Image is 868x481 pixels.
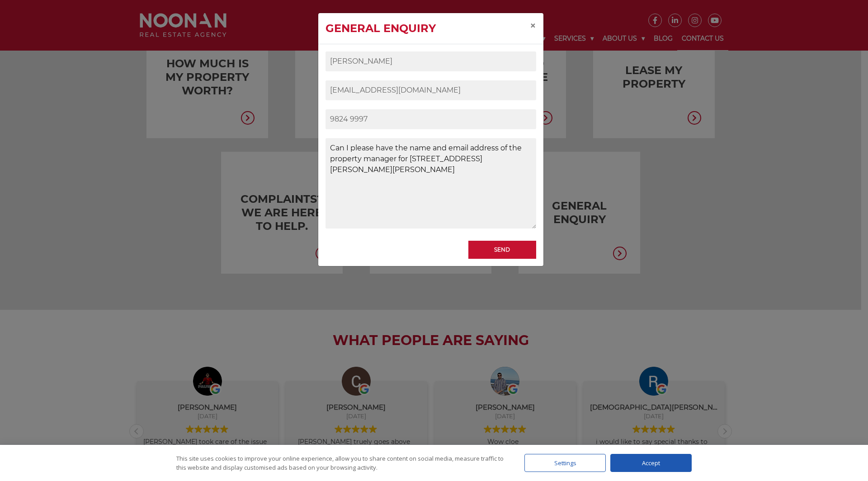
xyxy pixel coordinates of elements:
div: Accept [610,454,692,472]
input: Phone Number [325,109,536,129]
div: Settings [524,454,606,472]
h4: General Enquiry [325,20,436,37]
form: Contact form [325,51,536,255]
div: This site uses cookies to improve your online experience, allow you to share content on social me... [176,454,506,472]
button: Close [523,13,543,38]
input: Email Address [325,80,536,100]
input: Name [325,51,536,71]
span: × [530,19,536,32]
input: Send [468,241,536,259]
